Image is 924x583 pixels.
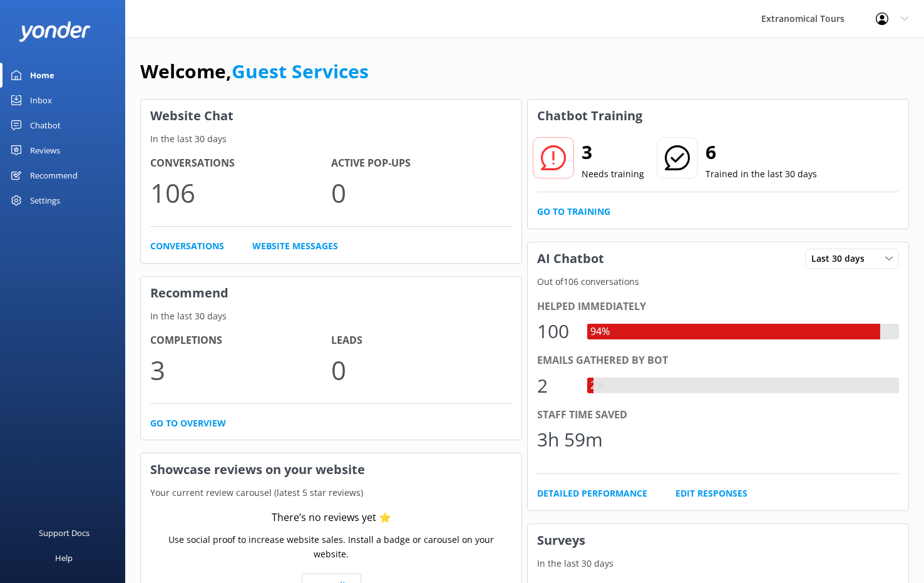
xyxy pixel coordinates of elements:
h3: Surveys [528,524,908,557]
div: Staff time saved [537,407,899,423]
div: Emails gathered by bot [537,353,899,369]
a: Detailed Performance [537,487,647,500]
h3: Showcase reviews on your website [141,453,521,486]
a: Go to Training [537,205,610,219]
img: yonder-white-logo.png [19,21,91,42]
div: Reviews [30,138,60,163]
div: Support Docs [39,520,90,545]
p: Trained in the last 30 days [706,167,817,181]
div: Chatbot [30,113,61,138]
div: Help [55,545,73,570]
div: Home [30,63,54,88]
h4: Completions [150,333,331,349]
span: Last 30 days [811,252,872,266]
div: Settings [30,188,60,213]
h2: 6 [706,137,817,167]
h1: Welcome, [140,56,369,86]
div: Helped immediately [537,299,899,315]
p: Your current review carousel (latest 5 star reviews) [141,486,521,500]
p: In the last 30 days [141,132,521,146]
div: 94% [587,324,613,340]
p: Out of 106 conversations [528,275,908,289]
div: 100 [537,316,575,346]
p: In the last 30 days [141,309,521,323]
p: 0 [331,349,512,391]
a: Conversations [150,239,224,253]
p: 0 [331,172,512,214]
a: Website Messages [252,239,338,253]
div: 2% [587,378,607,394]
p: Needs training [582,167,644,181]
p: 106 [150,172,331,214]
h3: Recommend [141,277,521,309]
p: In the last 30 days [528,557,908,570]
a: Guest Services [232,58,369,84]
a: Edit Responses [675,487,747,500]
h4: Conversations [150,155,331,172]
h3: Website Chat [141,100,521,132]
div: 3h 59m [537,425,603,455]
div: Recommend [30,163,78,188]
h2: 3 [582,137,644,167]
h3: AI Chatbot [528,242,613,275]
div: Inbox [30,88,52,113]
h3: Chatbot Training [528,100,652,132]
p: Use social proof to increase website sales. Install a badge or carousel on your website. [150,533,512,561]
h4: Leads [331,333,512,349]
h4: Active Pop-ups [331,155,512,172]
p: 3 [150,349,331,391]
a: Go to overview [150,416,226,430]
div: 2 [537,371,575,401]
div: There’s no reviews yet ⭐ [272,510,391,526]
